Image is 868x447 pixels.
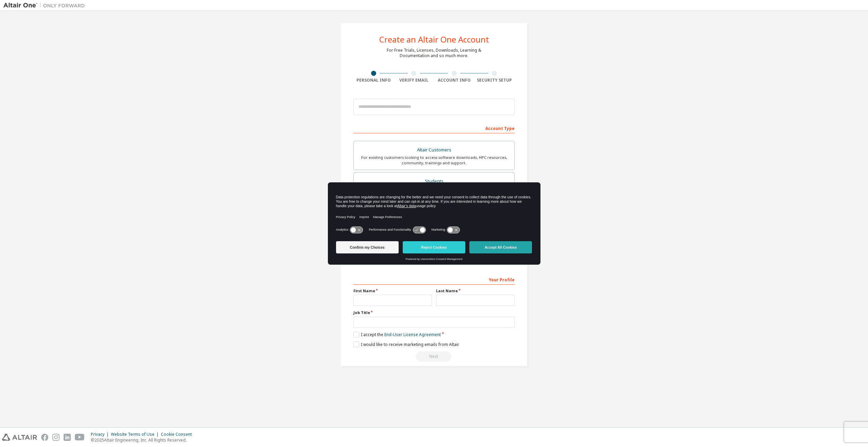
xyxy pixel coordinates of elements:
div: Read and acccept EULA to continue [353,351,515,362]
a: End-User License Agreement [384,332,441,337]
div: Security Setup [474,78,515,83]
div: Website Terms of Use [111,432,161,437]
div: For existing customers looking to access software downloads, HPC resources, community, trainings ... [358,155,510,166]
label: First Name [353,288,432,294]
img: instagram.svg [52,434,60,441]
img: linkedin.svg [64,434,71,441]
label: I would like to receive marketing emails from Altair [353,342,459,347]
p: © 2025 Altair Engineering, Inc. All Rights Reserved. [91,437,196,443]
div: Create an Altair One Account [379,35,489,44]
div: Cookie Consent [161,432,196,437]
div: Account Type [353,122,515,133]
label: Job Title [353,310,515,315]
label: Last Name [436,288,515,294]
div: Students [358,177,510,186]
label: I accept the [353,332,441,337]
div: Altair Customers [358,145,510,155]
img: youtube.svg [75,434,85,441]
img: facebook.svg [41,434,48,441]
div: For Free Trials, Licenses, Downloads, Learning & Documentation and so much more. [387,48,481,59]
div: Personal Info [353,78,394,83]
img: Altair One [3,2,88,9]
div: Your Profile [353,274,515,285]
img: altair_logo.svg [2,434,37,441]
div: Verify Email [394,78,434,83]
div: Privacy [91,432,111,437]
div: Account Info [434,78,474,83]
